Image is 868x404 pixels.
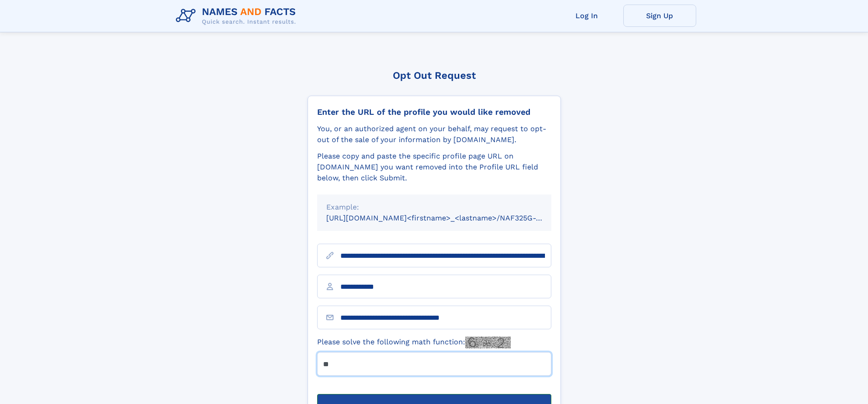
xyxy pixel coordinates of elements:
[326,202,542,213] div: Example:
[308,70,561,81] div: Opt Out Request
[172,4,303,28] img: Logo Names and Facts
[317,337,511,348] label: Please solve the following math function:
[317,107,551,117] div: Enter the URL of the profile you would like removed
[317,151,551,184] div: Please copy and paste the specific profile page URL on [DOMAIN_NAME] you want removed into the Pr...
[326,214,569,222] small: [URL][DOMAIN_NAME]<firstname>_<lastname>/NAF325G-xxxxxxxx
[550,5,623,27] a: Log In
[317,123,551,145] div: You, or an authorized agent on your behalf, may request to opt-out of the sale of your informatio...
[623,5,696,27] a: Sign Up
